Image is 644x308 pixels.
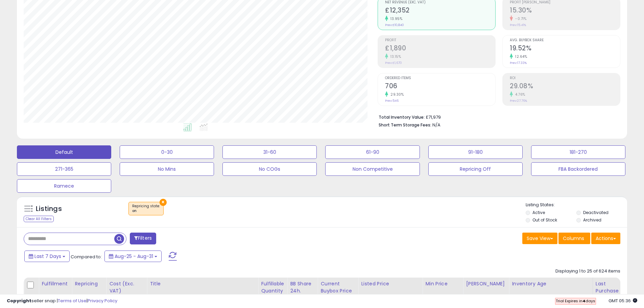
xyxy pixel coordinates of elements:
button: 271-365 [17,162,111,176]
span: Trial Expires in days [556,298,595,304]
p: Listing States: [526,202,627,208]
label: Active [532,210,545,215]
b: Short Term Storage Fees: [379,122,431,128]
div: [PERSON_NAME] [466,280,506,287]
strong: Copyright [7,298,31,304]
span: 2025-09-8 05:36 GMT [609,298,637,304]
span: Columns [563,235,584,242]
button: Last 7 Days [24,251,70,262]
small: 29.30% [388,92,404,97]
button: Repricing Off [428,162,523,176]
span: Last 7 Days [34,253,61,260]
button: Default [17,145,111,159]
small: Prev: 17.33% [510,61,527,65]
button: No Mins [120,162,214,176]
button: 181-270 [531,145,625,159]
div: Inventory Age [512,280,590,287]
small: Prev: 15.41% [510,23,526,27]
small: 13.15% [388,54,401,59]
div: Fulfillable Quantity [261,280,284,294]
small: 13.95% [388,16,402,21]
button: No COGs [222,162,317,176]
div: BB Share 24h. [290,280,315,294]
div: Cost (Exc. VAT) [109,280,144,294]
span: ROI [510,76,620,80]
li: £71,979 [379,113,615,121]
button: Ramece [17,179,111,193]
span: Repricing state : [132,204,160,214]
h2: £1,890 [385,44,495,53]
span: Net Revenue (Exc. VAT) [385,1,495,4]
div: Last Purchase Price [596,280,620,302]
button: 31-60 [222,145,317,159]
div: Current Buybox Price [320,280,355,294]
button: Actions [591,233,620,244]
span: N/A [432,122,440,128]
label: Out of Stock [532,217,557,223]
button: FBA Backordered [531,162,625,176]
button: Columns [558,233,590,244]
div: Repricing [75,280,103,287]
div: Displaying 1 to 25 of 624 items [555,268,620,275]
div: seller snap | | [7,298,117,304]
label: Archived [583,217,601,223]
small: Prev: £10,840 [385,23,404,27]
h2: 15.30% [510,6,620,16]
a: Privacy Policy [88,298,117,304]
button: 91-180 [428,145,523,159]
div: Title [150,280,255,287]
small: 12.64% [513,54,527,59]
h2: 706 [385,82,495,91]
small: Prev: £1,670 [385,61,402,65]
a: Terms of Use [58,298,87,304]
h2: 19.52% [510,44,620,53]
h2: £12,352 [385,6,495,16]
button: Non Competitive [325,162,420,176]
span: Compared to: [71,254,102,260]
span: Profit [385,39,495,42]
label: Deactivated [583,210,609,215]
small: Prev: 546 [385,99,399,103]
span: Avg. Buybox Share [510,39,620,42]
b: Total Inventory Value: [379,114,425,120]
div: on [132,209,160,213]
button: Aug-25 - Aug-31 [104,251,162,262]
div: Fulfillment [42,280,69,287]
button: × [160,199,167,206]
div: Min Price [425,280,460,287]
span: Ordered Items [385,76,495,80]
small: Prev: 27.76% [510,99,527,103]
div: Clear All Filters [24,216,54,222]
button: Save View [522,233,557,244]
button: Filters [130,233,156,244]
span: Aug-25 - Aug-31 [115,253,153,260]
button: 0-30 [120,145,214,159]
button: 61-90 [325,145,420,159]
h2: 29.08% [510,82,620,91]
h5: Listings [36,204,62,214]
span: Profit [PERSON_NAME] [510,1,620,4]
small: 4.76% [513,92,525,97]
b: 4 [582,298,586,304]
div: Listed Price [361,280,420,287]
small: -0.71% [513,16,526,21]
